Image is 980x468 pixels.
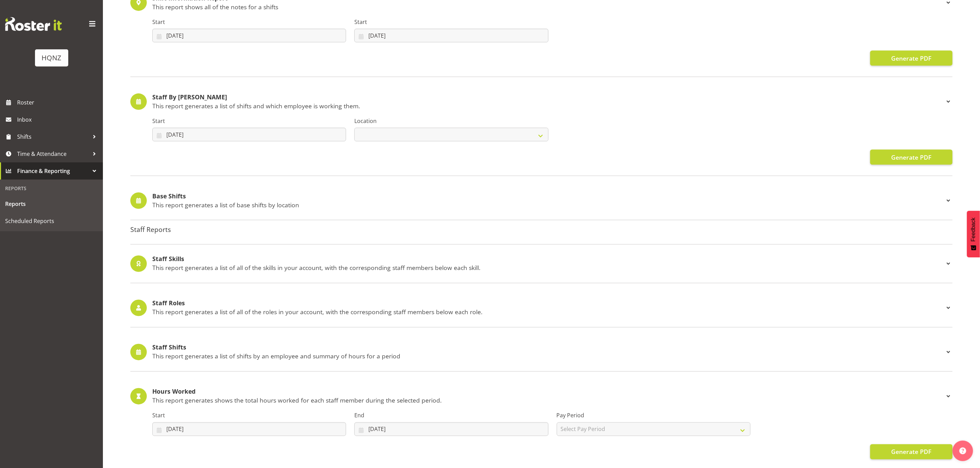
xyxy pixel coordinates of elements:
p: This report generates a list of shifts and which employee is working them. [152,102,944,110]
h4: Staff Shifts [152,344,944,351]
span: Inbox [17,114,99,125]
p: This report shows all of the notes for a shifts [152,3,944,11]
label: Start [354,18,548,26]
input: Click to select... [354,422,548,436]
span: Generate PDF [891,54,931,63]
div: Staff By [PERSON_NAME] This report generates a list of shifts and which employee is working them. [130,94,953,110]
label: Start [152,117,346,125]
h4: Hours Worked [152,389,944,395]
div: HQNZ [42,53,61,63]
input: Click to select... [354,29,548,42]
span: Time & Attendance [17,149,89,159]
button: Generate PDF [870,444,953,459]
label: Start [152,411,346,420]
input: Click to select... [152,29,346,42]
span: Generate PDF [891,153,931,162]
input: Click to select... [152,128,346,141]
span: Shifts [17,132,89,142]
div: Staff Shifts This report generates a list of shifts by an employee and summary of hours for a period [130,344,953,360]
button: Generate PDF [870,150,953,165]
a: Reports [2,195,101,212]
input: Click to select... [152,422,346,436]
button: Feedback - Show survey [967,211,980,257]
h4: Staff By [PERSON_NAME] [152,94,944,101]
p: This report generates shows the total hours worked for each staff member during the selected period. [152,397,944,404]
label: Start [152,18,346,26]
p: This report generates a list of base shifts by location [152,201,944,209]
h4: Staff Roles [152,300,944,307]
label: Pay Period [557,411,751,420]
label: Location [354,117,548,125]
span: Feedback [970,218,977,242]
img: Rosterit website logo [5,17,62,31]
p: This report generates a list of all of the roles in your account, with the corresponding staff me... [152,308,944,316]
div: Staff Roles This report generates a list of all of the roles in your account, with the correspond... [130,300,953,316]
span: Generate PDF [891,447,931,456]
span: Reports [5,199,98,209]
h4: Staff Skills [152,256,944,263]
p: This report generates a list of shifts by an employee and summary of hours for a period [152,353,944,360]
span: Finance & Reporting [17,166,89,176]
div: Hours Worked This report generates shows the total hours worked for each staff member during the ... [130,388,953,405]
span: Roster [17,97,99,108]
label: End [354,411,548,420]
button: Generate PDF [870,51,953,66]
div: Reports [2,181,101,195]
span: Scheduled Reports [5,216,98,226]
div: Base Shifts This report generates a list of base shifts by location [130,193,953,209]
h4: Base Shifts [152,193,944,200]
h4: Staff Reports [130,226,953,233]
img: help-xxl-2.png [959,447,966,454]
div: Staff Skills This report generates a list of all of the skills in your account, with the correspo... [130,256,953,272]
p: This report generates a list of all of the skills in your account, with the corresponding staff m... [152,264,944,272]
a: Scheduled Reports [2,212,101,230]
